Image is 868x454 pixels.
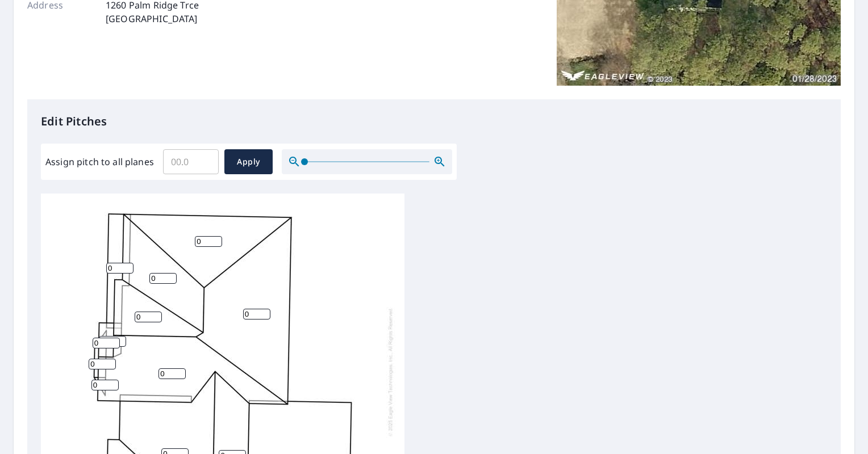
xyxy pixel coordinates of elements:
[163,146,219,178] input: 00.0
[224,149,273,174] button: Apply
[41,113,827,130] p: Edit Pitches
[233,155,264,169] span: Apply
[45,155,154,169] label: Assign pitch to all planes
